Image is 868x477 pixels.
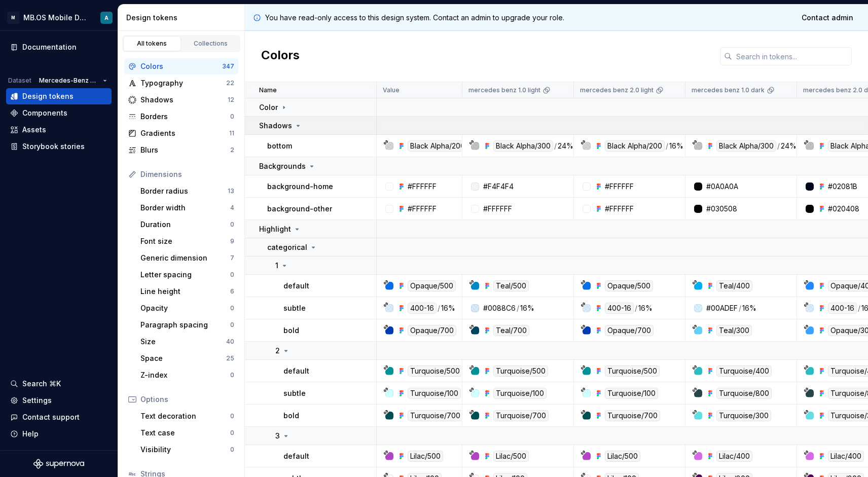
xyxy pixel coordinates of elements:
div: / [739,303,741,313]
div: 0 [230,371,234,379]
p: 3 [275,431,280,441]
div: Gradients [140,128,229,138]
div: Teal/700 [493,325,529,336]
div: Duration [140,219,230,230]
div: 0 [230,412,234,420]
div: Font size [140,236,230,246]
div: 25 [226,354,234,362]
div: Turquoise/400 [716,365,772,377]
span: Mercedes-Benz 2.0 [39,77,99,85]
div: 400-16 [605,303,634,314]
div: Turquoise/700 [408,410,463,421]
div: #FFFFFF [408,181,437,192]
div: Teal/500 [493,280,529,291]
p: 1 [275,261,278,271]
div: Turquoise/700 [605,410,660,421]
div: 24% [558,140,573,152]
div: Opaque/500 [408,280,456,291]
div: Assets [22,125,46,135]
div: 22 [226,79,234,87]
a: Design tokens [6,88,112,104]
div: Space [140,353,226,363]
div: Colors [140,61,222,71]
a: Paragraph spacing0 [136,317,238,333]
div: / [635,303,637,314]
div: Lilac/500 [408,451,443,462]
div: 4 [230,204,234,212]
div: 0 [230,321,234,329]
div: #0A0A0A [706,181,738,192]
a: Generic dimension7 [136,250,238,266]
p: You have read-only access to this design system. Contact an admin to upgrade your role. [265,13,564,23]
a: Border width4 [136,200,238,216]
a: Visibility0 [136,442,238,458]
div: 11 [229,129,234,137]
div: Generic dimension [140,253,230,263]
p: Color [259,102,278,113]
div: Opacity [140,303,230,313]
div: / [438,303,440,314]
p: subtle [283,303,306,313]
p: 2 [275,346,280,356]
div: Turquoise/100 [605,388,658,399]
p: default [283,281,309,291]
div: Dimensions [140,169,234,179]
div: Turquoise/300 [716,410,771,421]
div: Shadows [140,95,228,105]
div: Collections [186,40,236,48]
div: Design tokens [22,91,74,101]
a: Size40 [136,334,238,350]
p: mercedes benz 2.0 light [580,86,654,94]
div: 13 [228,187,234,195]
div: 24% [781,140,797,152]
button: Help [6,426,112,442]
div: 16% [520,303,534,313]
p: default [283,366,309,376]
div: #0088C6 [483,303,516,313]
div: 16% [742,303,756,313]
div: / [517,303,519,313]
p: Value [383,86,400,94]
div: Teal/400 [716,280,752,291]
div: / [858,303,860,314]
a: Opacity0 [136,300,238,316]
div: 12 [228,96,234,104]
a: Border radius13 [136,183,238,199]
p: background-other [267,204,332,214]
div: 0 [230,221,234,229]
div: Turquoise/800 [716,388,772,399]
p: bottom [267,141,292,151]
div: 347 [222,62,234,70]
a: Line height6 [136,283,238,300]
div: Storybook stories [22,141,85,152]
div: Contact support [22,412,80,422]
div: Size [140,337,226,347]
div: Lilac/400 [716,451,752,462]
p: categorical [267,242,307,252]
div: All tokens [127,40,177,48]
div: Settings [22,395,52,406]
a: Supernova Logo [33,459,84,469]
p: Shadows [259,121,292,131]
a: Storybook stories [6,138,112,155]
div: #00ADEF [706,303,738,313]
div: 40 [226,338,234,346]
div: #F4F4F4 [483,181,514,192]
a: Shadows12 [124,92,238,108]
div: A [104,14,108,22]
div: Turquoise/100 [408,388,461,399]
a: Duration0 [136,216,238,233]
a: Typography22 [124,75,238,91]
div: Black Alpha/200 [605,140,665,152]
div: Black Alpha/200 [408,140,467,152]
div: Line height [140,286,230,297]
div: 16% [441,303,455,314]
div: Letter spacing [140,270,230,280]
a: Documentation [6,39,112,55]
div: Opaque/700 [408,325,456,336]
div: Turquoise/700 [493,410,549,421]
div: #FFFFFF [605,204,634,214]
p: mercedes benz 1.0 dark [692,86,765,94]
div: #FFFFFF [605,181,634,192]
a: Text case0 [136,425,238,441]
